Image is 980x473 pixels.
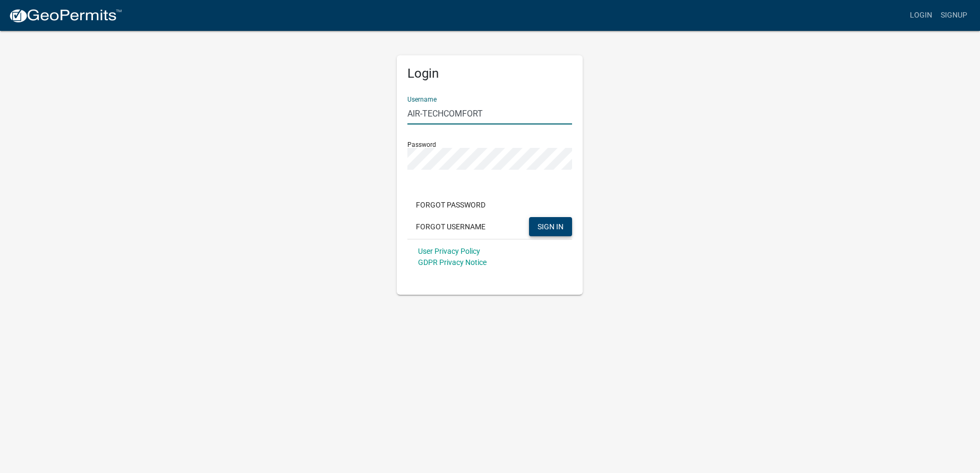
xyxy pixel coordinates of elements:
button: Forgot Password [407,195,494,214]
h5: Login [407,66,572,81]
a: Signup [936,5,972,26]
a: Login [906,5,936,26]
a: GDPR Privacy Notice [418,258,487,267]
button: Forgot Username [407,217,494,236]
button: SIGN IN [529,217,572,236]
span: SIGN IN [538,222,564,230]
a: User Privacy Policy [418,247,480,255]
